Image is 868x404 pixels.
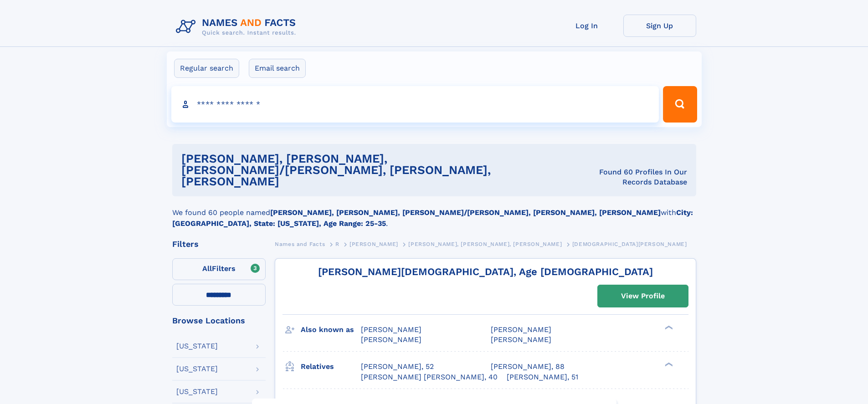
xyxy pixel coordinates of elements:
div: [US_STATE] [176,365,218,373]
a: [PERSON_NAME], 51 [507,372,578,382]
b: [PERSON_NAME], [PERSON_NAME], [PERSON_NAME]/[PERSON_NAME], [PERSON_NAME], [PERSON_NAME] [270,208,661,217]
span: [PERSON_NAME] [491,335,551,344]
a: R [335,238,339,250]
div: View Profile [621,286,665,307]
span: [DEMOGRAPHIC_DATA][PERSON_NAME] [572,241,687,247]
label: Filters [172,258,266,280]
a: Log In [550,15,623,37]
span: [PERSON_NAME] [361,335,421,344]
button: Search Button [663,86,697,123]
span: [PERSON_NAME] [491,325,551,334]
b: City: [GEOGRAPHIC_DATA], State: [US_STATE], Age Range: 25-35 [172,208,693,228]
img: Logo Names and Facts [172,15,303,39]
a: [PERSON_NAME], 52 [361,362,434,372]
a: Names and Facts [275,238,325,250]
h3: Relatives [301,359,361,374]
h3: Also known as [301,322,361,338]
a: [PERSON_NAME] [349,238,398,250]
label: Email search [249,59,306,78]
a: [PERSON_NAME], [PERSON_NAME], [PERSON_NAME] [408,238,562,250]
div: [US_STATE] [176,388,218,395]
div: ❯ [663,362,673,368]
span: [PERSON_NAME] [361,325,421,334]
span: [PERSON_NAME], [PERSON_NAME], [PERSON_NAME] [408,241,562,247]
div: We found 60 people named with . [172,196,696,229]
label: Regular search [174,59,239,78]
a: Sign Up [623,15,696,37]
div: Found 60 Profiles In Our Records Database [586,167,687,187]
span: All [202,264,212,273]
div: Filters [172,240,266,248]
a: [PERSON_NAME][DEMOGRAPHIC_DATA], Age [DEMOGRAPHIC_DATA] [318,266,653,277]
a: [PERSON_NAME], 88 [491,362,565,372]
span: [PERSON_NAME] [349,241,398,247]
a: [PERSON_NAME] [PERSON_NAME], 40 [361,372,498,382]
h1: [PERSON_NAME], [PERSON_NAME], [PERSON_NAME]/[PERSON_NAME], [PERSON_NAME], [PERSON_NAME] [181,153,586,187]
div: ❯ [663,325,673,331]
div: [US_STATE] [176,343,218,350]
input: search input [171,86,659,123]
div: Browse Locations [172,317,266,325]
span: R [335,241,339,247]
a: View Profile [598,285,688,307]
